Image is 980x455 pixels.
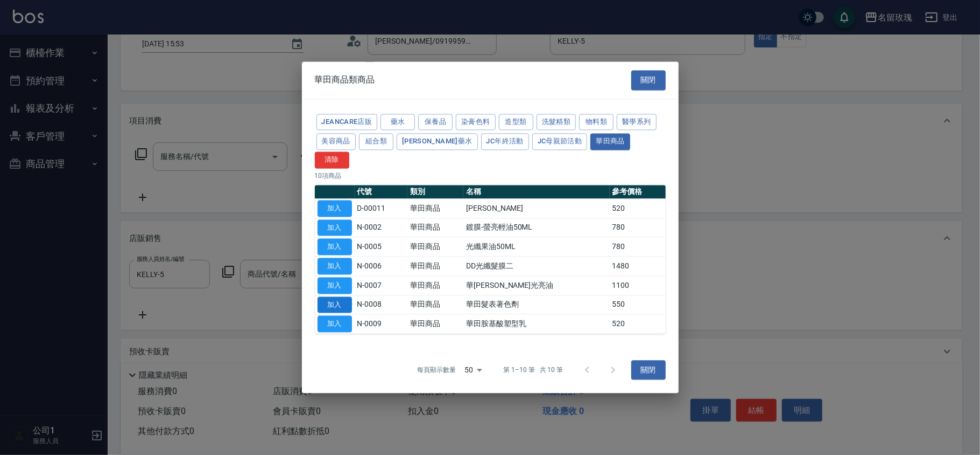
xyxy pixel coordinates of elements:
button: 加入 [318,316,352,333]
td: 1100 [610,276,666,295]
td: 780 [610,237,666,257]
p: 10 項商品 [315,171,666,181]
td: N-0002 [355,218,408,237]
td: [PERSON_NAME] [463,199,610,218]
td: D-00011 [355,199,408,218]
td: DD光纖髮膜二 [463,257,610,276]
button: 加入 [318,239,352,256]
td: 華田商品 [407,295,463,314]
button: JeanCare店販 [316,114,378,130]
td: 520 [610,199,666,218]
span: 華田商品類商品 [315,75,375,86]
th: 名稱 [463,185,610,199]
button: [PERSON_NAME]藥水 [397,134,478,150]
td: 1480 [610,257,666,276]
button: 造型類 [499,114,533,130]
button: 洗髮精類 [537,114,576,130]
td: N-0006 [355,257,408,276]
p: 第 1–10 筆 共 10 筆 [503,366,563,375]
td: 華田商品 [407,199,463,218]
td: 華田商品 [407,237,463,257]
button: JC母親節活動 [532,134,588,150]
th: 參考價格 [610,185,666,199]
button: 關閉 [631,70,666,90]
button: JC年終活動 [481,134,529,150]
button: 組合類 [359,134,393,150]
td: 華田商品 [407,276,463,295]
button: 醫學系列 [617,114,657,130]
button: 美容商品 [316,134,356,150]
td: N-0009 [355,314,408,334]
td: 華田胺基酸塑型乳 [463,314,610,334]
td: 鍍膜-螢亮輕油50ML [463,218,610,237]
button: 物料類 [579,114,614,130]
button: 染膏色料 [456,114,496,130]
button: 加入 [318,277,352,294]
td: 華田商品 [407,218,463,237]
td: 華田髮表著色劑 [463,295,610,314]
td: N-0005 [355,237,408,257]
button: 保養品 [418,114,453,130]
button: 清除 [315,151,349,168]
p: 每頁顯示數量 [417,366,456,375]
button: 華田商品 [590,134,630,150]
td: 520 [610,314,666,334]
td: 華田商品 [407,257,463,276]
th: 類別 [407,185,463,199]
button: 加入 [318,258,352,274]
div: 50 [460,355,486,384]
td: N-0008 [355,295,408,314]
th: 代號 [355,185,408,199]
button: 藥水 [380,114,415,130]
button: 加入 [318,200,352,217]
button: 加入 [318,297,352,313]
td: 光纖果油50ML [463,237,610,257]
td: 華[PERSON_NAME]光亮油 [463,276,610,295]
td: 550 [610,295,666,314]
td: 780 [610,218,666,237]
button: 加入 [318,219,352,236]
button: 關閉 [631,360,666,380]
td: N-0007 [355,276,408,295]
td: 華田商品 [407,314,463,334]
